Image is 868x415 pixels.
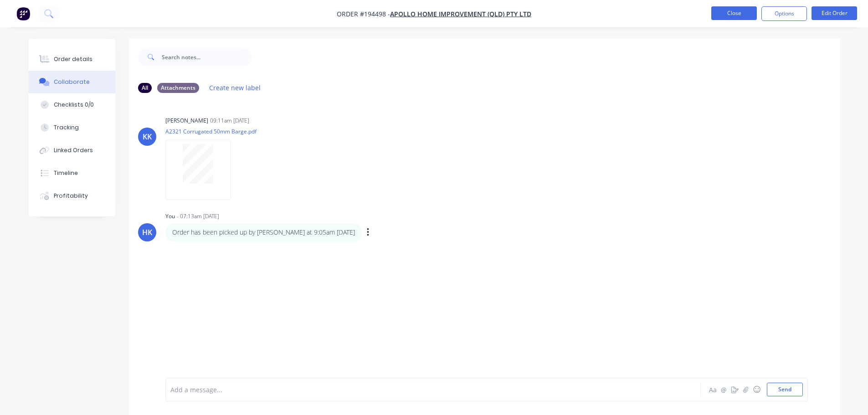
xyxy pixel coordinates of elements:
div: Checklists 0/0 [54,101,94,109]
input: Search notes... [162,48,252,66]
div: HK [142,227,152,238]
div: Collaborate [54,78,90,86]
div: Timeline [54,169,78,177]
div: Tracking [54,123,79,132]
button: Close [711,6,757,20]
a: Apollo Home Improvement (QLD) Pty Ltd [390,10,531,18]
div: Order details [54,55,92,63]
p: Order has been picked up by [PERSON_NAME] at 9:05am [DATE] [172,228,355,237]
div: Attachments [157,83,199,93]
span: Order #194498 - [337,10,390,18]
button: Timeline [29,162,115,184]
button: Order details [29,48,115,71]
div: - 07:13am [DATE] [177,212,219,220]
button: Linked Orders [29,139,115,162]
img: Factory [16,7,30,20]
p: A2321 Corrugated 50mm Barge.pdf [165,128,257,135]
button: Collaborate [29,71,115,93]
div: KK [143,131,152,142]
div: 09:11am [DATE] [210,117,249,125]
div: [PERSON_NAME] [165,117,208,125]
button: Tracking [29,116,115,139]
button: Profitability [29,184,115,207]
div: Linked Orders [54,146,93,154]
div: Profitability [54,192,88,200]
button: Options [761,6,807,21]
button: ☺ [751,384,762,395]
button: Aa [708,384,719,395]
button: @ [719,384,729,395]
button: Send [767,383,803,396]
div: You [165,212,175,220]
div: All [138,83,152,93]
button: Create new label [205,82,266,94]
button: Checklists 0/0 [29,93,115,116]
button: Edit Order [812,6,857,20]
